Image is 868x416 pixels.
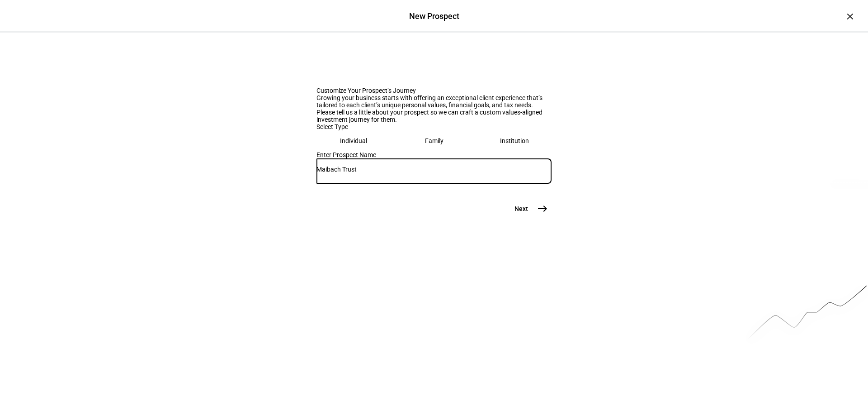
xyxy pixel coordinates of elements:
[316,151,552,158] div: Enter Prospect Name
[843,9,857,24] div: ×
[316,166,552,173] input: Prospect Name
[504,200,552,218] button: Next
[500,137,529,144] div: Institution
[425,137,443,144] div: Family
[514,204,528,213] span: Next
[340,137,367,144] div: Individual
[316,109,552,123] div: Please tell us a little about your prospect so we can craft a custom values-aligned investment jo...
[316,123,552,130] div: Select Type
[537,203,548,214] mat-icon: east
[316,87,552,94] div: Customize Your Prospect’s Journey
[316,94,552,109] div: Growing your business starts with offering an exceptional client experience that’s tailored to ea...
